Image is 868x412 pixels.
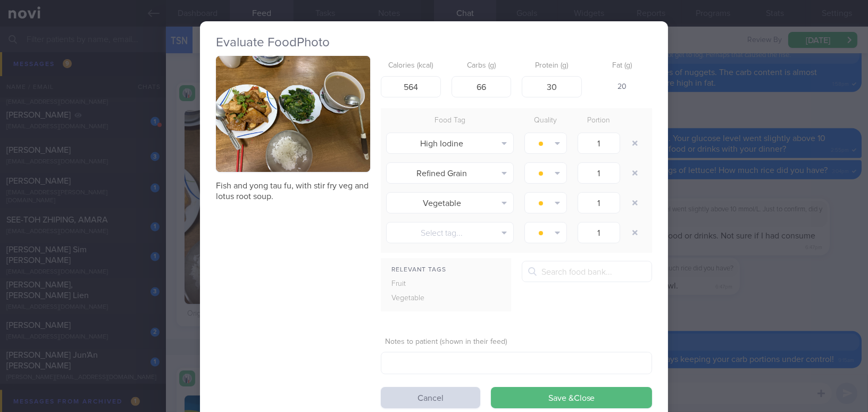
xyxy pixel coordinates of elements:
[578,162,620,184] input: 1.0
[597,61,648,71] label: Fat (g)
[216,180,370,202] p: Fish and yong tau fu, with stir fry veg and lotus root soup.
[578,222,620,243] input: 1.0
[592,76,653,98] div: 20
[452,76,512,97] input: 33
[578,192,620,213] input: 1.0
[491,387,652,408] button: Save &Close
[578,133,620,154] input: 1.0
[519,113,572,128] div: Quality
[385,337,648,347] label: Notes to patient (shown in their feed)
[386,133,514,154] button: High Iodine
[216,35,652,51] h2: Evaluate Food Photo
[381,387,480,408] button: Cancel
[386,222,514,243] button: Select tag...
[456,61,507,71] label: Carbs (g)
[526,61,578,71] label: Protein (g)
[381,113,519,128] div: Food Tag
[522,76,582,97] input: 9
[385,61,437,71] label: Calories (kcal)
[386,162,514,184] button: Refined Grain
[572,113,625,128] div: Portion
[386,192,514,213] button: Vegetable
[381,277,449,292] div: Fruit
[522,261,652,282] input: Search food bank...
[216,56,370,172] img: Fish and yong tau fu, with stir fry veg and lotus root soup.
[381,263,511,277] div: Relevant Tags
[381,291,449,306] div: Vegetable
[381,76,441,97] input: 250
